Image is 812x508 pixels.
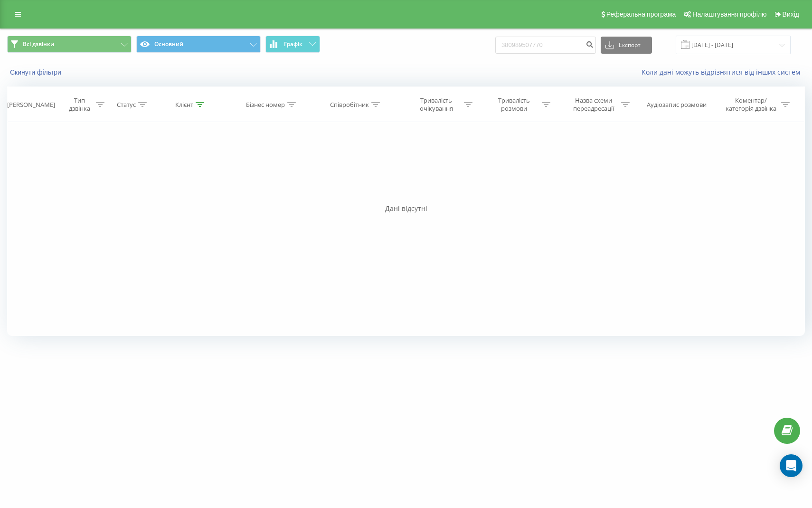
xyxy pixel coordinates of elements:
span: Налаштування профілю [692,10,766,18]
div: Бізнес номер [246,101,285,109]
div: Open Intercom Messenger [780,454,803,477]
div: Співробітник [330,101,369,109]
span: Всі дзвінки [23,40,54,48]
div: Тривалість розмови [489,96,539,113]
div: Тривалість очікування [411,96,462,113]
span: Реферальна програма [606,10,676,18]
div: Клієнт [175,101,193,109]
span: Вихід [783,10,799,18]
button: Графік [265,36,320,53]
div: Статус [117,101,136,109]
div: Назва схеми переадресації [568,96,619,113]
button: Скинути фільтри [7,68,66,77]
div: Коментар/категорія дзвінка [723,96,779,113]
input: Пошук за номером [495,37,596,54]
a: Коли дані можуть відрізнятися вiд інших систем [642,67,805,77]
span: Графік [284,41,302,48]
div: Дані відсутні [7,204,805,213]
div: [PERSON_NAME] [7,101,55,109]
div: Аудіозапис розмови [647,101,707,109]
div: Тип дзвінка [66,96,94,113]
button: Експорт [601,37,652,54]
button: Основний [136,36,261,53]
button: Всі дзвінки [7,36,132,53]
